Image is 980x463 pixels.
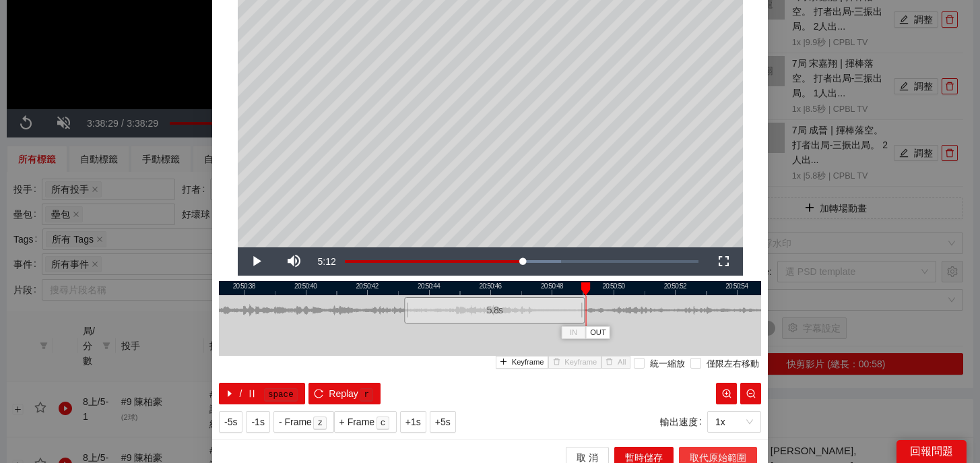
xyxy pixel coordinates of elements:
[500,358,507,367] span: plus
[705,247,743,276] button: Fullscreen
[562,326,586,339] button: IN
[405,414,421,429] span: +1s
[224,414,237,429] span: -5s
[430,411,456,433] button: +5s
[251,414,264,429] span: -1s
[264,388,298,402] kbd: space
[219,411,242,433] button: -5s
[329,386,358,401] span: Replay
[225,389,234,400] span: caret-right
[716,383,737,404] button: zoom-in
[275,247,313,276] button: Mute
[701,358,764,371] span: 僅限左右移動
[360,388,373,402] kbd: r
[586,326,610,339] button: OUT
[345,260,698,263] div: Progress Bar
[308,383,381,404] button: reloadReplayr
[435,414,451,429] span: +5s
[645,358,690,371] span: 統一縮放
[313,416,327,430] kbd: z
[246,411,269,433] button: -1s
[896,440,967,463] div: 回報問題
[496,356,549,369] button: plusKeyframe
[279,414,312,429] span: - Frame
[318,256,336,267] span: 5:12
[238,247,275,276] button: Play
[400,411,426,433] button: +1s
[339,414,375,429] span: + Frame
[247,389,257,400] span: pause
[715,412,753,432] span: 1x
[601,356,630,369] button: deleteAll
[590,327,606,339] span: OUT
[746,389,756,400] span: zoom-out
[240,386,242,401] span: /
[273,411,334,433] button: - Framez
[722,389,731,400] span: zoom-in
[377,416,390,430] kbd: c
[219,383,305,404] button: caret-right/pausespace
[334,411,397,433] button: + Framec
[548,356,601,369] button: deleteKeyframe
[660,411,707,433] label: 輸出速度
[404,297,585,323] div: 5.8 s
[314,389,323,400] span: reload
[740,383,761,404] button: zoom-out
[512,357,544,369] span: Keyframe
